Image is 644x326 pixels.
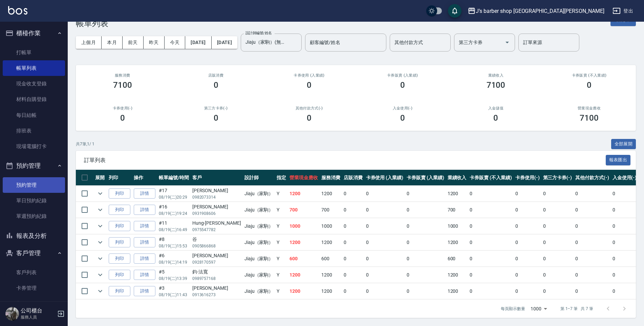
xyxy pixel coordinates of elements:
[243,251,275,267] td: Jiaju（家駒）
[364,202,405,218] td: 0
[405,218,446,234] td: 0
[405,283,446,299] td: 0
[3,177,65,193] a: 預約管理
[446,186,468,202] td: 1200
[551,106,628,110] h2: 營業現金應收
[606,155,631,165] button: 報表匯出
[611,283,639,299] td: 0
[288,251,320,267] td: 600
[514,218,541,234] td: 0
[271,106,348,110] h2: 其他付款方式(-)
[84,73,161,78] h3: 服務消費
[288,267,320,283] td: 1200
[364,73,441,78] h2: 卡券販賣 (入業績)
[320,283,342,299] td: 1200
[320,170,342,186] th: 服務消費
[611,139,636,149] button: 全部展開
[123,36,144,49] button: 前天
[8,6,27,15] img: Logo
[245,30,272,36] label: 設計師編號/姓名
[243,218,275,234] td: Jiaju（家駒）
[134,221,155,231] a: 詳情
[159,243,189,249] p: 08/19 (二) 15:53
[574,283,611,299] td: 0
[95,286,105,296] button: expand row
[364,251,405,267] td: 0
[446,218,468,234] td: 1000
[159,259,189,265] p: 08/19 (二) 14:19
[307,113,312,123] h3: 0
[192,285,241,292] div: [PERSON_NAME]
[3,76,65,91] a: 現金收支登錄
[514,202,541,218] td: 0
[364,235,405,250] td: 0
[405,202,446,218] td: 0
[192,252,241,259] div: [PERSON_NAME]
[514,170,541,186] th: 卡券使用(-)
[446,283,468,299] td: 1200
[157,170,191,186] th: 帳單編號/時間
[448,4,461,18] button: save
[493,113,498,123] h3: 0
[514,267,541,283] td: 0
[560,306,593,312] p: 第 1–7 筆 共 7 筆
[5,307,19,321] img: Person
[159,292,189,298] p: 08/19 (二) 11:43
[611,170,639,186] th: 入金使用(-)
[243,170,275,186] th: 設計師
[611,202,639,218] td: 0
[21,314,55,320] p: 服務人員
[320,267,342,283] td: 1200
[102,36,123,49] button: 本月
[157,186,191,202] td: #17
[271,73,348,78] h2: 卡券使用 (入業績)
[320,235,342,250] td: 1200
[192,236,241,243] div: 谷
[610,16,636,23] a: 新開單
[342,218,364,234] td: 0
[528,300,550,318] div: 1000
[342,235,364,250] td: 0
[574,170,611,186] th: 其他付款方式(-)
[468,186,513,202] td: 0
[275,186,288,202] td: Y
[611,251,639,267] td: 0
[606,157,631,163] a: 報表匯出
[185,36,211,49] button: [DATE]
[446,170,468,186] th: 業績收入
[95,205,105,215] button: expand row
[364,106,441,110] h2: 入金使用(-)
[192,187,241,194] div: [PERSON_NAME]
[342,251,364,267] td: 0
[364,267,405,283] td: 0
[514,283,541,299] td: 0
[3,227,65,245] button: 報表及分析
[275,283,288,299] td: Y
[243,202,275,218] td: Jiaju（家駒）
[541,186,574,202] td: 0
[95,237,105,247] button: expand row
[3,107,65,123] a: 每日結帳
[192,292,241,298] p: 0913616273
[76,141,94,147] p: 共 7 筆, 1 / 1
[120,113,125,123] h3: 0
[132,170,157,186] th: 操作
[446,235,468,250] td: 1200
[611,186,639,202] td: 0
[95,188,105,199] button: expand row
[3,208,65,224] a: 單週預約紀錄
[3,296,65,311] a: 入金管理
[611,218,639,234] td: 0
[446,202,468,218] td: 700
[159,227,189,233] p: 08/19 (二) 16:49
[405,186,446,202] td: 0
[487,80,506,90] h3: 7100
[109,221,130,231] button: 列印
[457,73,535,78] h2: 業績收入
[342,186,364,202] td: 0
[95,221,105,231] button: expand row
[468,283,513,299] td: 0
[84,157,606,164] span: 訂單列表
[157,202,191,218] td: #16
[288,218,320,234] td: 1000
